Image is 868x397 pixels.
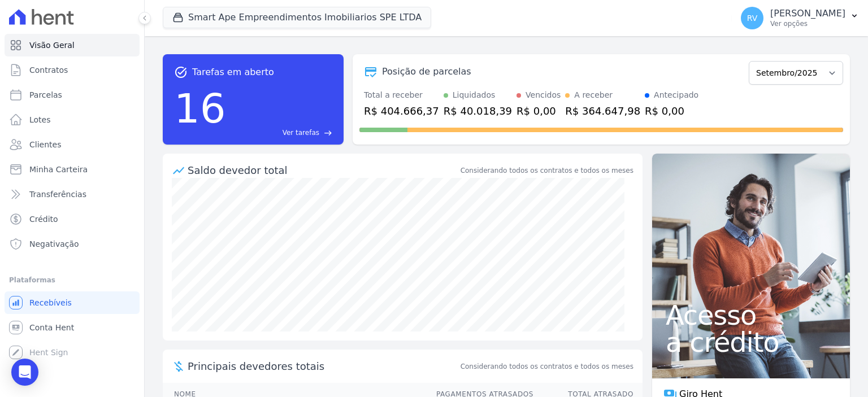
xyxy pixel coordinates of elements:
[188,163,458,178] div: Saldo devedor total
[732,2,868,34] button: RV [PERSON_NAME] Ver opções
[654,89,698,101] div: Antecipado
[29,238,79,250] span: Negativação
[453,89,496,101] div: Liquidados
[666,329,836,356] span: a crédito
[770,19,845,28] p: Ver opções
[29,297,72,308] span: Recebíveis
[174,66,188,79] span: task_alt
[188,359,458,374] span: Principais devedores totais
[5,233,140,255] a: Negativação
[461,165,633,176] div: Considerando todos os contratos e todos os meses
[5,158,140,181] a: Minha Carteira
[5,291,140,314] a: Recebíveis
[29,64,68,76] span: Contratos
[5,316,140,339] a: Conta Hent
[565,103,640,119] div: R$ 364.647,98
[5,59,140,81] a: Contratos
[444,103,512,119] div: R$ 40.018,39
[9,273,135,287] div: Plataformas
[29,40,75,51] span: Visão Geral
[163,7,431,28] button: Smart Ape Empreendimentos Imobiliarios SPE LTDA
[324,129,332,137] span: east
[645,103,698,119] div: R$ 0,00
[192,66,274,79] span: Tarefas em aberto
[770,8,845,19] p: [PERSON_NAME]
[5,108,140,131] a: Lotes
[29,322,74,333] span: Conta Hent
[5,133,140,156] a: Clientes
[747,14,758,22] span: RV
[29,189,86,200] span: Transferências
[29,114,51,125] span: Lotes
[5,208,140,230] a: Crédito
[231,128,332,138] a: Ver tarefas east
[526,89,561,101] div: Vencidos
[11,359,38,386] div: Open Intercom Messenger
[5,34,140,56] a: Visão Geral
[364,89,439,101] div: Total a receber
[29,139,61,150] span: Clientes
[174,79,226,138] div: 16
[461,361,633,372] span: Considerando todos os contratos e todos os meses
[382,65,471,78] div: Posição de parcelas
[5,183,140,206] a: Transferências
[283,128,319,138] span: Ver tarefas
[29,213,58,225] span: Crédito
[574,89,613,101] div: A receber
[517,103,561,119] div: R$ 0,00
[666,302,836,329] span: Acesso
[29,89,62,101] span: Parcelas
[29,164,88,175] span: Minha Carteira
[5,84,140,106] a: Parcelas
[364,103,439,119] div: R$ 404.666,37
